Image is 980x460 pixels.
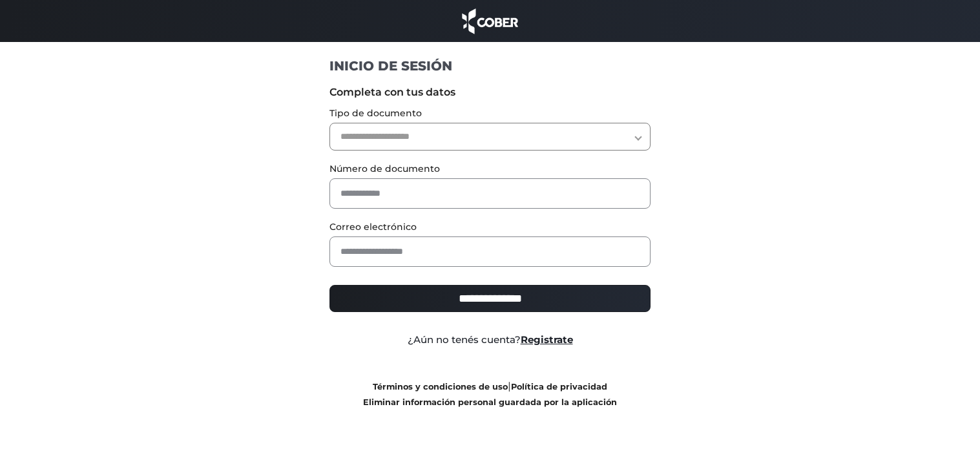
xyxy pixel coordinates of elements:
[329,107,651,120] label: Tipo de documento
[329,57,651,74] h1: INICIO DE SESIÓN
[363,397,617,407] a: Eliminar información personal guardada por la aplicación
[329,85,651,100] label: Completa con tus datos
[329,162,651,176] label: Número de documento
[320,333,660,348] div: ¿Aún no tenés cuenta?
[373,382,508,392] a: Términos y condiciones de uso
[329,220,651,234] label: Correo electrónico
[459,6,522,36] img: cober_marca.png
[521,333,573,346] a: Registrate
[511,382,607,392] a: Política de privacidad
[320,379,660,410] div: |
